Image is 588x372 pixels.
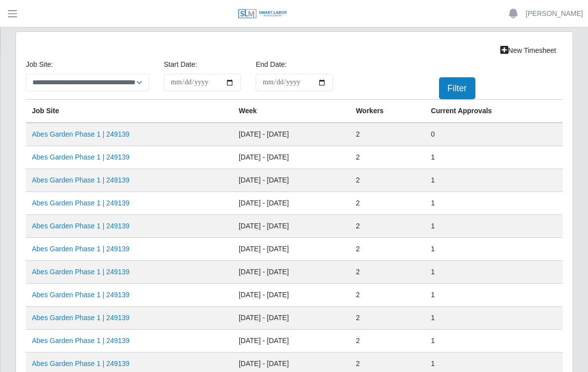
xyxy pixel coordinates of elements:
td: 2 [350,215,425,238]
td: [DATE] - [DATE] [233,123,350,146]
td: [DATE] - [DATE] [233,169,350,192]
a: Abes Garden Phase 1 | 249139 [32,222,130,230]
td: 1 [425,146,563,169]
th: job site [26,100,233,123]
a: Abes Garden Phase 1 | 249139 [32,314,130,322]
td: 1 [425,261,563,284]
td: 1 [425,284,563,307]
a: New Timesheet [494,42,563,59]
td: 1 [425,330,563,353]
td: [DATE] - [DATE] [233,192,350,215]
a: Abes Garden Phase 1 | 249139 [32,153,130,161]
a: [PERSON_NAME] [526,8,583,19]
td: 2 [350,192,425,215]
a: Abes Garden Phase 1 | 249139 [32,245,130,253]
td: 2 [350,238,425,261]
td: [DATE] - [DATE] [233,146,350,169]
label: Start Date: [164,59,197,70]
button: Filter [439,77,475,99]
a: Abes Garden Phase 1 | 249139 [32,176,130,184]
td: 2 [350,169,425,192]
td: 2 [350,307,425,330]
td: 2 [350,146,425,169]
td: 2 [350,261,425,284]
td: [DATE] - [DATE] [233,215,350,238]
th: Current Approvals [425,100,563,123]
td: 1 [425,238,563,261]
td: 1 [425,307,563,330]
a: Abes Garden Phase 1 | 249139 [32,360,130,368]
td: [DATE] - [DATE] [233,284,350,307]
td: 1 [425,192,563,215]
th: Workers [350,100,425,123]
td: 2 [350,330,425,353]
label: job site: [26,59,53,70]
th: Week [233,100,350,123]
td: [DATE] - [DATE] [233,238,350,261]
td: [DATE] - [DATE] [233,307,350,330]
a: Abes Garden Phase 1 | 249139 [32,199,130,207]
td: 2 [350,284,425,307]
a: Abes Garden Phase 1 | 249139 [32,268,130,276]
td: 1 [425,169,563,192]
label: End Date: [256,59,287,70]
a: Abes Garden Phase 1 | 249139 [32,337,130,345]
td: [DATE] - [DATE] [233,330,350,353]
img: SLM Logo [238,8,288,19]
td: 0 [425,123,563,146]
a: Abes Garden Phase 1 | 249139 [32,291,130,299]
td: [DATE] - [DATE] [233,261,350,284]
td: 1 [425,215,563,238]
a: Abes Garden Phase 1 | 249139 [32,130,130,138]
td: 2 [350,123,425,146]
